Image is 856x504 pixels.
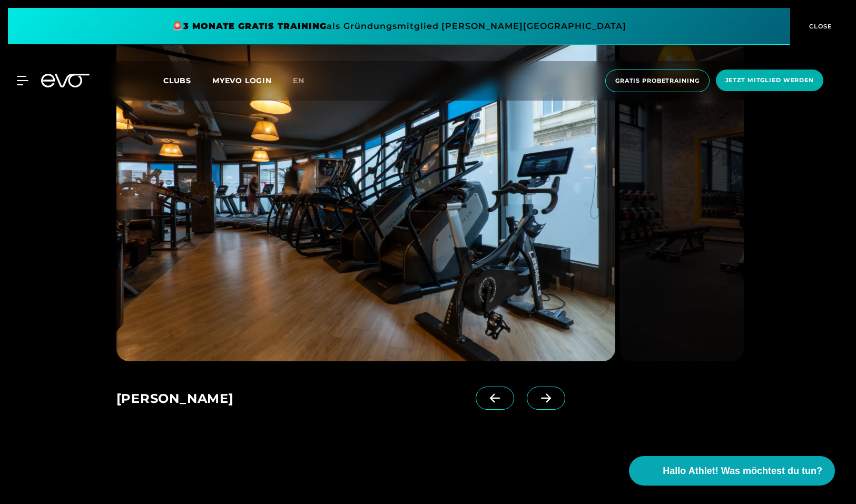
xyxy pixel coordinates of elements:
a: MYEVO LOGIN [212,76,272,85]
span: CLOSE [806,22,832,31]
span: Jetzt Mitglied werden [725,76,814,85]
button: Hallo Athlet! Was möchtest du tun? [629,456,835,486]
span: en [293,76,304,85]
a: Clubs [163,75,212,85]
span: Clubs [163,76,191,85]
button: CLOSE [790,8,848,45]
a: Jetzt Mitglied werden [713,70,827,92]
img: evofitness [116,37,615,361]
span: Hallo Athlet! Was möchtest du tun? [663,464,822,478]
img: evofitness [619,37,744,361]
a: en [293,75,317,87]
a: Gratis Probetraining [602,70,713,92]
span: Gratis Probetraining [615,76,700,85]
